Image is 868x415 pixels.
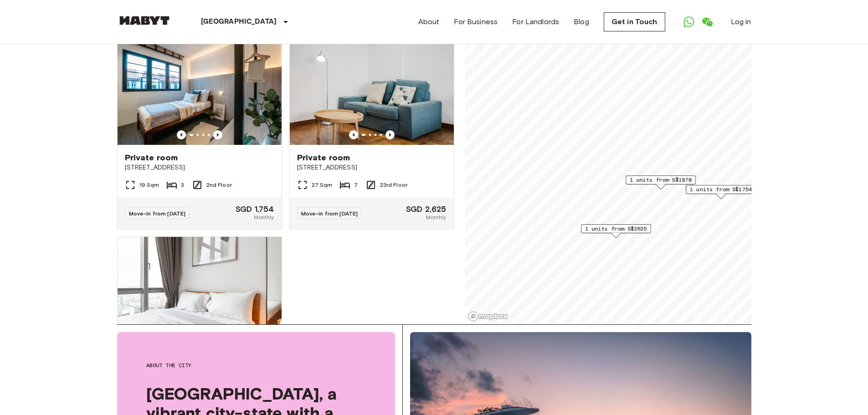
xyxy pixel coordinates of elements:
[385,130,395,139] button: Previous image
[454,16,498,27] a: For Business
[236,205,274,213] span: SGD 1,754
[301,210,358,217] span: Move-in from [DATE]
[574,16,589,27] a: Blog
[213,130,222,139] button: Previous image
[118,237,282,346] img: Marketing picture of unit SG-01-113-001-05
[177,130,186,139] button: Previous image
[690,185,752,194] span: 1 units from S$1754
[406,205,446,213] span: SGD 2,625
[354,181,358,189] span: 7
[698,13,716,31] a: Open WeChat
[117,35,282,229] a: Marketing picture of unit SG-01-027-006-02Previous imagePrevious imagePrivate room[STREET_ADDRESS...
[630,176,692,184] span: 1 units from S$1870
[626,175,696,190] div: Map marker
[312,181,333,189] span: 27 Sqm
[297,152,350,163] span: Private room
[118,36,282,145] img: Marketing picture of unit SG-01-027-006-02
[418,16,440,27] a: About
[581,224,651,238] div: Map marker
[139,181,159,189] span: 19 Sqm
[380,181,408,189] span: 23rd Floor
[512,16,559,27] a: For Landlords
[125,152,178,163] span: Private room
[297,163,447,172] span: [STREET_ADDRESS]
[117,16,172,25] img: Habyt
[349,130,358,139] button: Previous image
[129,210,186,217] span: Move-in from [DATE]
[426,213,446,221] span: Monthly
[289,35,454,229] a: Marketing picture of unit SG-01-108-001-001Previous imagePrevious imagePrivate room[STREET_ADDRES...
[468,311,508,322] a: Mapbox logo
[146,361,366,369] span: About the city
[731,16,751,27] a: Log in
[206,181,232,189] span: 2nd Floor
[125,163,274,172] span: [STREET_ADDRESS]
[290,36,454,145] img: Marketing picture of unit SG-01-108-001-001
[604,12,665,31] a: Get in Touch
[254,213,274,221] span: Monthly
[585,225,647,233] span: 1 units from S$2625
[686,185,756,199] div: Map marker
[680,13,698,31] a: Open WhatsApp
[181,181,184,189] span: 3
[201,16,277,27] p: [GEOGRAPHIC_DATA]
